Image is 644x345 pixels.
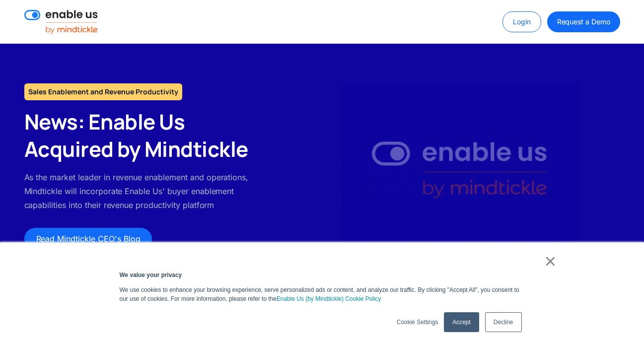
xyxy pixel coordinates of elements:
p: As the market leader in revenue enablement and operations, Mindtickle will incorporate Enable Us'... [24,170,261,212]
strong: We value your privacy [120,272,182,278]
img: Enable Us by Mindtickle [341,83,579,256]
a: Request a Demo [547,11,620,32]
p: We use cookies to enhance your browsing experience, serve personalized ads or content, and analyz... [120,285,525,303]
a: Cookie Settings [397,318,438,327]
h2: News: Enable Us Acquired by Mindtickle [24,108,261,162]
a: Read Mindtickle CEO's Blog [24,228,152,250]
a: Accept [444,312,479,332]
a: × [545,257,557,266]
a: Enable Us (by Mindtickle) Cookie Policy [277,294,381,303]
h1: Sales Enablement and Revenue Productivity [24,83,182,100]
a: Decline [485,312,522,332]
a: Login [502,11,541,32]
div: next slide [604,44,644,296]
